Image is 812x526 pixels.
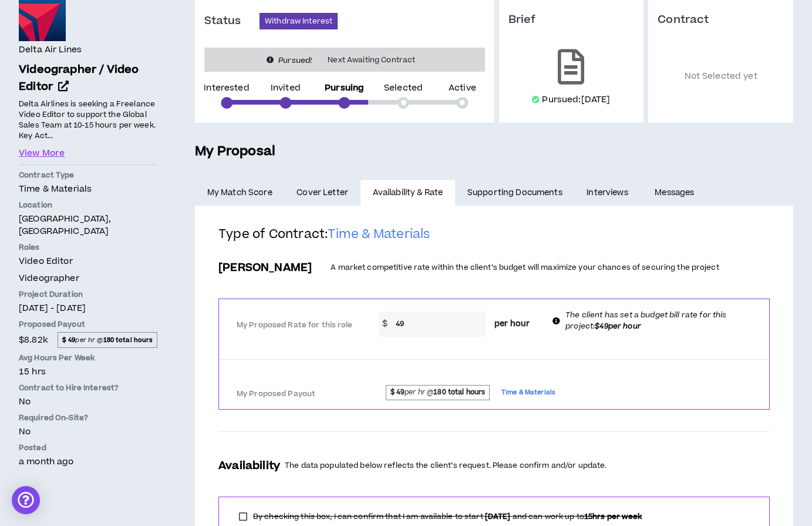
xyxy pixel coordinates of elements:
[19,255,73,267] span: Video Editor
[379,311,390,337] span: $
[58,332,157,347] span: per hr @
[260,13,338,29] button: Withdraw Interest
[62,336,76,344] strong: $ 49
[433,387,485,397] strong: 180 total hours
[218,226,770,252] h2: Type of Contract:
[19,426,157,438] p: No
[19,413,157,423] p: Required On-Site?
[508,13,635,27] h3: Brief
[575,180,643,206] a: Interviews
[321,54,422,66] span: Next Awaiting Contract
[455,180,574,206] a: Supporting Documents
[204,84,249,92] p: Interested
[195,180,285,206] a: My Match Score
[19,332,48,348] span: $8.82k
[331,262,719,273] p: A market competitive rate within the client’s budget will maximize your chances of securing the p...
[218,260,312,276] h3: [PERSON_NAME]
[19,213,157,237] p: [GEOGRAPHIC_DATA], [GEOGRAPHIC_DATA]
[565,310,759,332] p: The client has set a budget bill rate for this project:
[12,486,40,514] div: Open Intercom Messenger
[449,84,476,92] p: Active
[285,460,607,471] p: The data populated below reflects the client’s request. Please confirm and/or update.
[278,55,312,66] i: Pursued!
[19,170,157,180] p: Contract Type
[237,384,339,404] label: My Proposed Payout
[19,62,139,95] span: Videographer / Video Editor
[19,98,157,142] p: Delta Airlines is seeking a Freelance Video Editor to support the Global Sales Team at 10-15 hour...
[204,14,260,28] h3: Status
[19,200,157,210] p: Location
[643,180,709,206] a: Messages
[19,289,157,300] p: Project Duration
[19,62,157,96] a: Videographer / Video Editor
[19,43,82,56] h4: Delta Air Lines
[297,186,348,199] span: Cover Letter
[19,272,79,284] span: Videographer
[271,84,301,92] p: Invited
[218,458,280,474] h3: Availability
[19,366,157,378] p: 15 hrs
[19,147,65,160] button: View More
[237,315,353,336] label: My Proposed Rate for this role
[19,383,157,393] p: Contract to Hire Interest?
[195,142,793,162] h5: My Proposal
[584,511,642,522] b: 15 hrs per week
[19,455,157,468] p: a month ago
[658,13,784,27] h3: Contract
[19,443,157,453] p: Posted
[360,180,455,206] a: Availability & Rate
[658,45,784,109] p: Not Selected yet
[595,321,641,331] b: $49 per hour
[501,386,555,399] span: Time & Materials
[494,318,530,330] span: per hour
[483,511,513,522] b: [DATE]
[19,302,157,314] p: [DATE] - [DATE]
[390,387,405,397] strong: $ 49
[328,226,430,243] span: Time & Materials
[542,94,610,106] p: Pursued: [DATE]
[386,385,490,400] span: per hr @
[103,336,153,344] strong: 180 total hours
[19,242,157,253] p: Roles
[384,84,423,92] p: Selected
[325,84,364,92] p: Pursuing
[19,396,157,408] p: No
[253,511,642,522] span: By checking this box, I can confirm that I am available to start and can work up to
[19,319,157,330] p: Proposed Payout
[19,353,157,363] p: Avg Hours Per Week
[19,183,157,195] p: Time & Materials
